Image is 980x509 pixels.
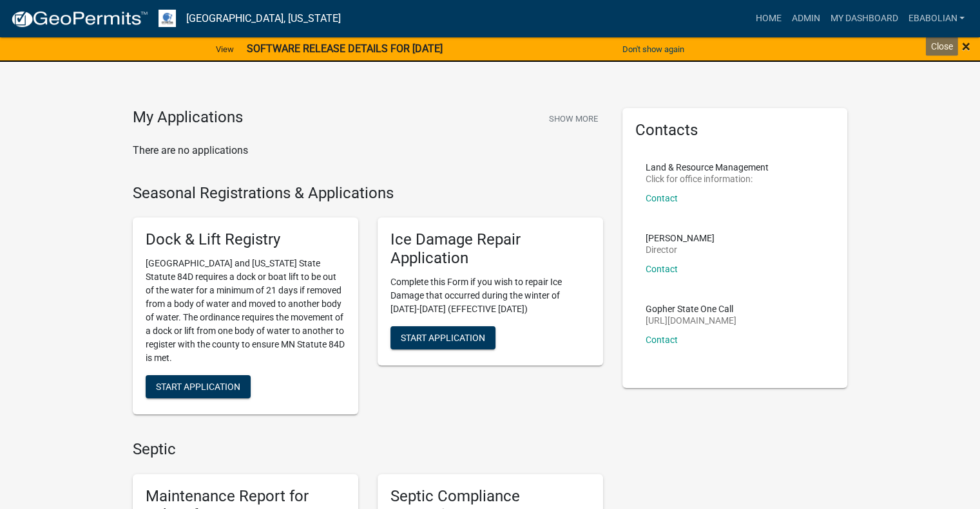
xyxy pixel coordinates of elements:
a: [GEOGRAPHIC_DATA], [US_STATE] [186,8,341,30]
p: Director [646,245,715,254]
a: Admin [786,6,825,31]
h4: Septic [133,440,603,459]
span: Start Application [156,382,240,392]
a: Contact [646,264,678,274]
h4: My Applications [133,108,243,127]
img: Otter Tail County, Minnesota [159,10,176,27]
a: Home [750,6,786,31]
button: Start Application [146,375,251,398]
h4: Seasonal Registrations & Applications [133,184,603,203]
button: Start Application [390,326,495,349]
span: × [962,37,970,55]
div: Close [926,37,958,56]
p: Gopher State One Call [646,304,736,313]
a: My Dashboard [825,6,903,31]
p: [URL][DOMAIN_NAME] [646,316,736,325]
button: Close [962,39,970,54]
p: Land & Resource Management [646,163,769,172]
button: Show More [544,108,603,129]
h5: Contacts [635,121,835,140]
h5: Ice Damage Repair Application [390,230,590,268]
button: Don't show again [617,39,689,60]
p: There are no applications [133,143,603,158]
p: Complete this Form if you wish to repair Ice Damage that occurred during the winter of [DATE]-[DA... [390,275,590,316]
h5: Dock & Lift Registry [146,230,345,249]
a: Contact [646,335,678,345]
p: [PERSON_NAME] [646,234,715,243]
p: Click for office information: [646,174,769,183]
strong: SOFTWARE RELEASE DETAILS FOR [DATE] [247,42,443,55]
a: View [211,39,239,60]
a: Contact [646,193,678,203]
p: [GEOGRAPHIC_DATA] and [US_STATE] State Statute 84D requires a dock or boat lift to be out of the ... [146,257,345,365]
span: Start Application [401,332,485,342]
a: ebabolian [903,6,970,31]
